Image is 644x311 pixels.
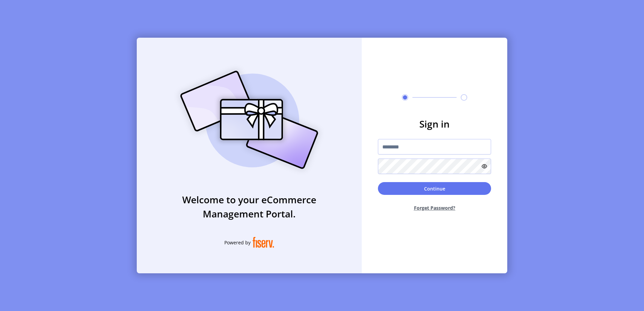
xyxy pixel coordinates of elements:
[170,63,328,176] img: card_Illustration.svg
[378,117,491,131] h3: Sign in
[378,199,491,217] button: Forget Password?
[137,193,362,221] h3: Welcome to your eCommerce Management Portal.
[378,182,491,195] button: Continue
[224,239,251,246] span: Powered by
